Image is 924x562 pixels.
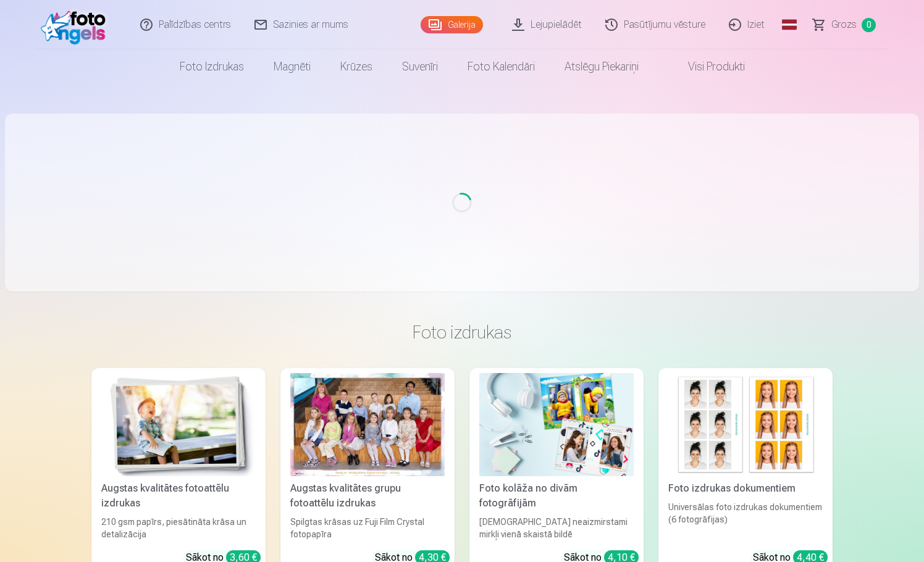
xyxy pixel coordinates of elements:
div: 210 gsm papīrs, piesātināta krāsa un detalizācija [96,516,261,540]
img: /fa1 [41,5,112,44]
a: Magnēti [259,49,325,84]
a: Atslēgu piekariņi [550,49,653,84]
img: Foto izdrukas dokumentiem [668,373,823,476]
div: Foto izdrukas dokumentiem [663,481,828,496]
div: [DEMOGRAPHIC_DATA] neaizmirstami mirkļi vienā skaistā bildē [474,516,639,540]
img: Foto kolāža no divām fotogrāfijām [479,373,634,476]
div: Augstas kvalitātes fotoattēlu izdrukas [96,481,261,511]
a: Galerija [421,16,483,33]
a: Visi produkti [653,49,760,84]
a: Foto izdrukas [165,49,259,84]
h3: Foto izdrukas [101,321,823,343]
a: Suvenīri [387,49,453,84]
a: Foto kalendāri [453,49,550,84]
div: Universālas foto izdrukas dokumentiem (6 fotogrāfijas) [663,501,828,540]
div: Spilgtas krāsas uz Fuji Film Crystal fotopapīra [285,516,450,540]
div: Augstas kvalitātes grupu fotoattēlu izdrukas [285,481,450,511]
div: Foto kolāža no divām fotogrāfijām [474,481,639,511]
span: 0 [862,18,876,32]
img: Augstas kvalitātes fotoattēlu izdrukas [101,373,256,476]
span: Grozs [831,17,857,32]
a: Krūzes [325,49,387,84]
